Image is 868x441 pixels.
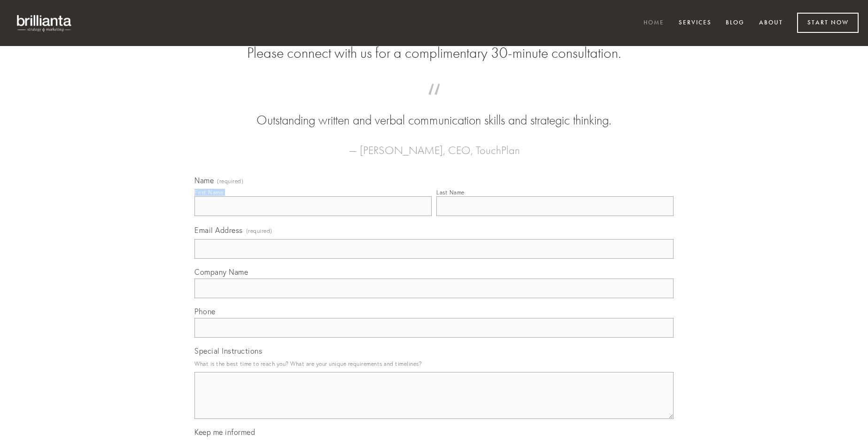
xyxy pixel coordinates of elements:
[9,9,80,37] img: brillianta - research, strategy, marketing
[194,267,248,277] span: Company Name
[194,189,223,196] div: First Name
[209,93,659,130] blockquote: Outstanding written and verbal communication skills and strategic thinking.
[194,357,674,370] p: What is the best time to reach you? What are your unique requirements and timelines?
[720,15,751,31] a: Blog
[797,13,859,33] a: Start Now
[209,130,659,160] figcaption: — [PERSON_NAME], CEO, TouchPlan
[194,427,255,437] span: Keep me informed
[194,346,262,356] span: Special Instructions
[194,44,674,62] h2: Please connect with us for a complimentary 30-minute consultation.
[753,15,789,31] a: About
[673,15,718,31] a: Services
[246,224,272,237] span: (required)
[194,225,243,235] span: Email Address
[217,178,243,184] span: (required)
[194,176,214,185] span: Name
[209,93,659,111] span: “
[637,15,670,31] a: Home
[194,307,216,316] span: Phone
[436,189,465,196] div: Last Name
